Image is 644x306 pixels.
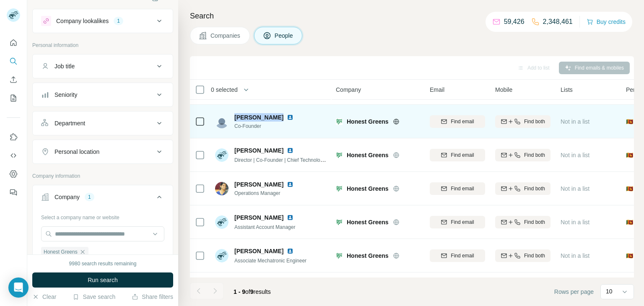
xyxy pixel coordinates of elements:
button: Use Surfe API [7,148,20,163]
button: Enrich CSV [7,72,20,87]
span: Honest Greens [347,252,389,260]
span: Honest Greens [347,218,389,226]
span: Not in a list [561,252,589,259]
span: [PERSON_NAME] [234,213,283,222]
span: results [234,288,271,295]
span: Find email [451,118,474,125]
span: [PERSON_NAME] [234,180,283,189]
button: Find email [430,182,485,195]
span: 🇱🇰 [626,252,633,260]
button: Find both [495,182,551,195]
div: Seniority [55,91,77,99]
button: Find both [495,149,551,161]
button: Find email [430,149,485,161]
button: Save search [73,293,115,301]
span: 🇱🇰 [626,184,633,193]
p: 2,348,461 [543,17,573,27]
img: Logo of Honest Greens [336,252,343,259]
button: Use Surfe on LinkedIn [7,130,20,145]
button: Company lookalikes1 [33,11,173,31]
button: Find email [430,216,485,228]
span: 🇱🇰 [626,117,633,126]
button: Find both [495,216,551,228]
span: Run search [88,276,118,284]
span: 9 [250,288,254,295]
span: Associate Mechatronic Engineer [234,258,306,264]
span: People [275,31,294,40]
span: [PERSON_NAME] [234,113,283,122]
span: Companies [210,31,241,40]
span: Email [430,86,444,94]
button: Search [7,54,20,69]
p: 10 [606,287,613,296]
div: Company [55,193,80,201]
img: LinkedIn logo [287,147,293,154]
button: Run search [32,272,173,288]
img: Logo of Honest Greens [336,219,343,226]
button: Quick start [7,35,20,50]
button: Clear [32,293,56,301]
span: Honest Greens [347,184,389,193]
span: Find email [451,218,474,226]
span: Find both [524,185,545,192]
img: LinkedIn logo [287,248,293,254]
span: of [245,288,250,295]
button: Find email [430,249,485,262]
span: Not in a list [561,185,589,192]
span: Find both [524,118,545,125]
span: Find email [451,252,474,259]
img: Avatar [215,115,229,128]
img: Avatar [215,182,229,195]
button: Find both [495,249,551,262]
span: Find email [451,185,474,192]
img: Avatar [215,249,229,262]
img: Logo of Honest Greens [336,152,343,158]
span: 1 - 9 [234,288,245,295]
button: Share filters [132,293,173,301]
span: Co-Founder [234,122,297,130]
span: Find email [451,151,474,159]
span: 🇱🇰 [626,151,633,159]
button: Buy credits [587,16,626,28]
span: Honest Greens [44,248,78,256]
span: Not in a list [561,152,589,158]
img: Logo of Honest Greens [336,118,343,125]
div: 1 [114,17,123,25]
button: Find both [495,115,551,128]
span: Honest Greens [347,151,389,159]
p: Company information [32,172,173,180]
img: Avatar [215,215,229,229]
button: Personal location [33,142,173,162]
div: Company lookalikes [56,17,109,25]
div: 9980 search results remaining [69,260,137,267]
span: Rows per page [554,288,594,296]
div: Department [55,119,85,127]
span: Find both [524,252,545,259]
p: 59,426 [504,17,525,27]
img: LinkedIn logo [287,114,293,121]
span: 🇱🇰 [626,218,633,226]
span: Lists [561,86,573,94]
button: Seniority [33,85,173,105]
span: Not in a list [561,118,589,125]
span: [PERSON_NAME] [234,146,283,155]
span: Find both [524,151,545,159]
img: Avatar [215,148,229,162]
span: [PERSON_NAME] [234,247,283,255]
img: Logo of Honest Greens [336,185,343,192]
span: Company [336,86,361,94]
span: Honest Greens [347,117,389,126]
span: Find both [524,218,545,226]
div: Personal location [55,148,99,156]
img: LinkedIn logo [287,214,293,221]
button: Find email [430,115,485,128]
span: Mobile [495,86,512,94]
img: LinkedIn logo [287,181,293,188]
div: Select a company name or website [41,210,164,221]
span: Operations Manager [234,189,297,197]
button: Job title [33,56,173,76]
h4: Search [190,10,634,22]
div: Open Intercom Messenger [8,277,29,298]
span: Not in a list [561,219,589,226]
div: 1 [85,193,94,201]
